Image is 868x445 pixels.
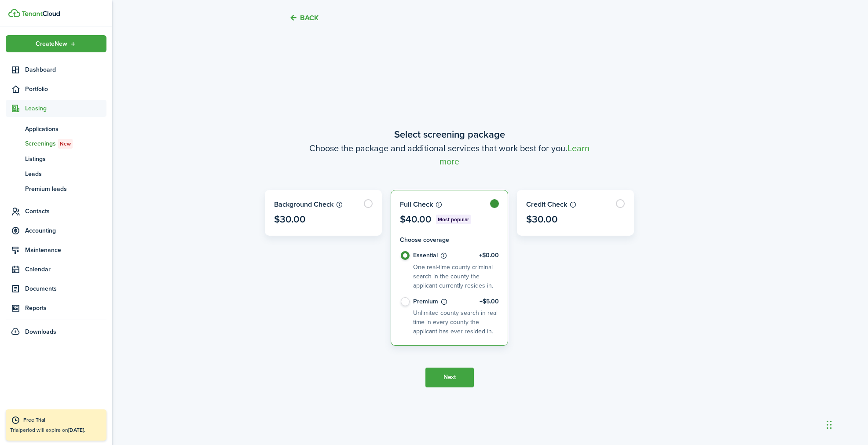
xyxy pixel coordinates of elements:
span: Portfolio [25,84,106,94]
span: Downloads [25,327,56,336]
span: Leasing [25,104,106,113]
span: period will expire on [20,426,85,434]
a: Reports [6,299,106,317]
control-radio-card-title: Essential [413,251,499,260]
img: TenantCloud [22,11,60,16]
a: Free TrialTrialperiod will expire on[DATE]. [6,409,106,441]
span: Dashboard [25,65,106,74]
span: +$0.00 [479,251,499,260]
span: Documents [25,284,106,293]
span: Create New [36,41,67,47]
control-radio-card-title: Premium [413,297,499,306]
a: Listings [6,151,106,166]
span: New [60,140,71,148]
h4: Choose coverage [400,235,499,244]
wizard-step-header-description: Choose the package and additional services that work best for you. [265,142,634,168]
a: Dashboard [6,61,106,78]
b: [DATE]. [68,426,85,434]
span: Calendar [25,265,106,274]
a: Leads [6,166,106,181]
a: Learn more [439,142,590,168]
button: Back [289,13,319,22]
span: Reports [25,303,106,313]
a: ScreeningsNew [6,136,106,151]
span: +$5.00 [480,297,499,306]
div: Free Trial [23,416,102,425]
control-radio-card-description: Unlimited county search in real time in every county the applicant has ever resided in. [413,308,498,336]
card-package-label: Credit Check [526,199,625,210]
img: TenantCloud [8,9,20,17]
div: Drag [827,412,832,438]
span: Accounting [25,226,106,235]
control-radio-card-description: One real-time county criminal search in the county the applicant currently resides in. [413,263,493,291]
span: Applications [25,124,106,134]
button: Open menu [6,35,106,52]
span: Contacts [25,207,106,216]
p: Trial [10,426,102,434]
span: Maintenance [25,245,106,255]
iframe: Chat Widget [717,350,868,445]
a: Applications [6,121,106,136]
a: Premium leads [6,181,106,196]
span: Listings [25,154,106,164]
wizard-step-header-title: Select screening package [265,127,634,142]
span: Screenings [25,139,106,149]
span: Premium leads [25,184,106,193]
button: Next [425,368,474,387]
span: Leads [25,169,106,179]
